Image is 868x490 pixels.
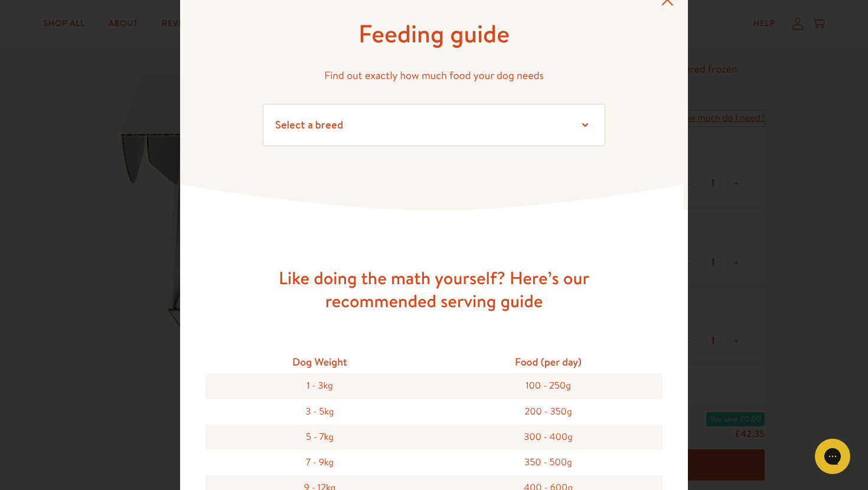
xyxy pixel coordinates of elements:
[205,399,434,425] div: 3 - 5kg
[434,350,663,373] div: Food (per day)
[434,373,663,399] div: 100 - 250g
[205,450,434,475] div: 7 - 9kg
[205,373,434,399] div: 1 - 3kg
[205,350,434,373] div: Dog Weight
[434,425,663,450] div: 300 - 400g
[434,450,663,475] div: 350 - 500g
[434,399,663,425] div: 200 - 350g
[263,18,605,50] h1: Feeding guide
[205,425,434,450] div: 5 - 7kg
[245,267,623,313] h3: Like doing the math yourself? Here’s our recommended serving guide
[263,67,605,85] p: Find out exactly how much food your dog needs
[809,435,856,478] iframe: Gorgias live chat messenger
